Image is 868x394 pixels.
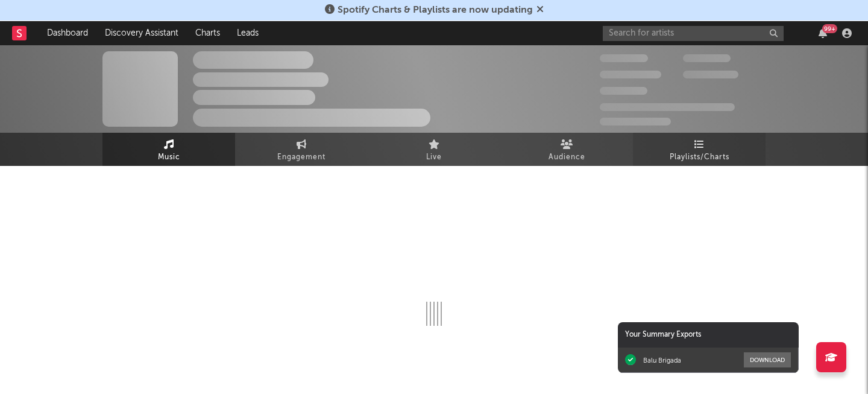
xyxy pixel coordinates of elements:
span: Dismiss [536,5,544,15]
a: Leads [228,21,267,45]
input: Search for artists [603,26,784,41]
span: Spotify Charts & Playlists are now updating [338,5,533,15]
div: Your Summary Exports [618,322,799,348]
span: Jump Score: 85.0 [600,118,671,126]
span: Engagement [277,150,325,165]
a: Playlists/Charts [633,133,766,166]
a: Engagement [235,133,368,166]
a: Music [102,133,235,166]
a: Discovery Assistant [96,21,187,45]
span: 50,000,000 [600,71,661,78]
div: 99 + [822,24,837,33]
span: Audience [549,150,585,165]
span: 300,000 [600,54,648,62]
button: Download [744,352,791,367]
span: 100,000 [600,87,647,95]
a: Audience [500,133,633,166]
button: 99+ [819,28,827,38]
span: Music [158,150,180,165]
span: 1,000,000 [683,71,738,78]
span: Live [426,150,442,165]
a: Dashboard [39,21,96,45]
span: 50,000,000 Monthly Listeners [600,103,735,111]
span: 100,000 [683,54,731,62]
a: Charts [187,21,228,45]
span: Playlists/Charts [670,150,729,165]
div: Balu Brigada [643,356,681,364]
a: Live [368,133,500,166]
